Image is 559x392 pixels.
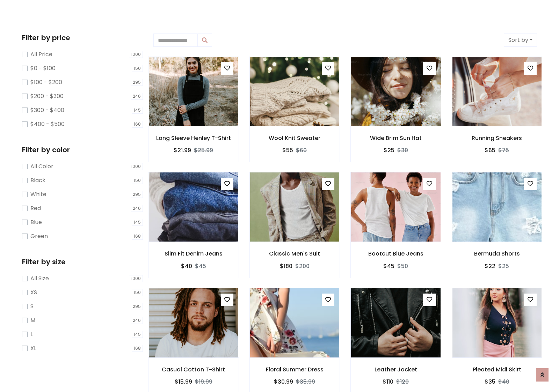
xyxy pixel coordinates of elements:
del: $35.99 [296,378,315,386]
h6: Wide Brim Sun Hat [351,135,441,141]
h6: $40 [181,263,192,269]
h6: Leather Jacket [351,366,441,373]
span: 295 [131,79,143,86]
span: 150 [132,65,143,72]
del: $120 [396,378,409,386]
h6: Floral Summer Dress [250,366,340,373]
span: 1000 [129,51,143,58]
label: Red [30,204,41,213]
label: $300 - $400 [30,106,64,114]
h6: $180 [280,263,292,269]
span: 150 [132,177,143,184]
h6: Bermuda Shorts [452,250,542,257]
span: 145 [132,331,143,338]
del: $45 [195,262,206,270]
label: Green [30,232,48,241]
h6: $25 [384,147,394,154]
h6: $15.99 [175,378,192,385]
del: $75 [498,146,509,154]
h6: $55 [282,147,293,154]
label: $0 - $100 [30,64,56,73]
h6: Casual Cotton T-Shirt [148,366,239,373]
h5: Filter by size [22,258,143,266]
span: 168 [132,233,143,240]
del: $25 [498,262,509,270]
label: All Price [30,50,52,59]
del: $30 [397,146,408,154]
h6: Bootcut Blue Jeans [351,250,441,257]
span: 1000 [129,163,143,170]
label: M [30,316,35,325]
h6: Running Sneakers [452,135,542,141]
del: $19.99 [195,378,212,386]
del: $25.99 [194,146,213,154]
span: 168 [132,121,143,128]
span: 246 [131,93,143,100]
label: Black [30,176,45,185]
span: 246 [131,317,143,324]
label: L [30,330,33,339]
label: All Color [30,162,53,171]
span: 295 [131,191,143,198]
span: 168 [132,345,143,352]
span: 150 [132,289,143,296]
label: White [30,190,46,199]
del: $60 [296,146,307,154]
h6: $35 [485,378,495,385]
label: XS [30,288,37,297]
h6: $45 [383,263,394,269]
h6: $65 [485,147,495,154]
label: S [30,302,34,311]
h5: Filter by price [22,34,143,42]
h6: $21.99 [174,147,191,154]
h6: Pleated Midi Skirt [452,366,542,373]
span: 295 [131,303,143,310]
del: $200 [295,262,310,270]
label: $400 - $500 [30,120,65,128]
del: $40 [498,378,509,386]
label: $100 - $200 [30,78,62,87]
h6: Wool Knit Sweater [250,135,340,141]
span: 246 [131,205,143,212]
h5: Filter by color [22,146,143,154]
h6: $30.99 [274,378,293,385]
label: All Size [30,274,49,283]
button: Sort by [504,34,537,47]
h6: $110 [383,378,393,385]
span: 145 [132,107,143,114]
label: XL [30,344,36,353]
span: 1000 [129,275,143,282]
h6: Long Sleeve Henley T-Shirt [148,135,239,141]
span: 145 [132,219,143,226]
h6: Slim Fit Denim Jeans [148,250,239,257]
label: Blue [30,218,42,227]
label: $200 - $300 [30,92,64,101]
del: $50 [397,262,408,270]
h6: Classic Men's Suit [250,250,340,257]
h6: $22 [485,263,495,269]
